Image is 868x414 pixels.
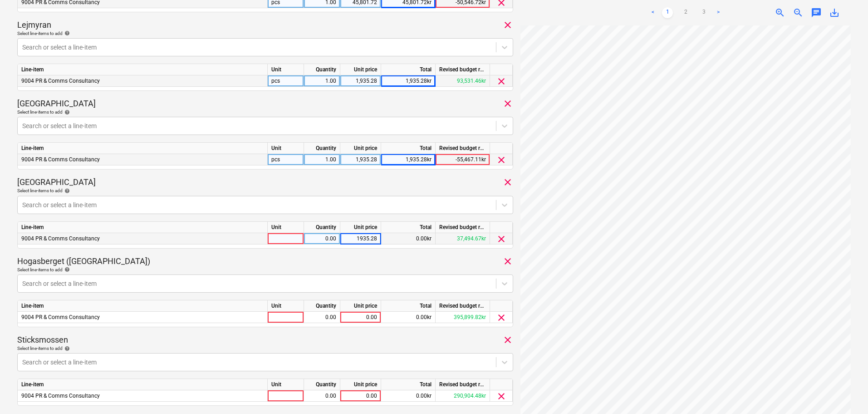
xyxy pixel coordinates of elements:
[829,7,840,18] span: save_alt
[647,7,658,18] a: Previous page
[18,379,268,390] div: Line-item
[502,334,513,345] span: clear
[381,300,436,312] div: Total
[496,234,507,244] span: clear
[21,393,100,399] span: 9004 PR & Comms Consultancy
[344,75,377,87] div: 1,935.28
[502,20,513,30] span: clear
[304,64,340,75] div: Quantity
[811,7,822,18] span: chat
[268,75,304,87] div: pcs
[17,256,150,267] p: Hogasberget ([GEOGRAPHIC_DATA])
[436,64,490,75] div: Revised budget remaining
[17,188,513,194] div: Select line-items to add
[304,379,340,390] div: Quantity
[381,143,436,154] div: Total
[268,379,304,390] div: Unit
[308,233,336,244] div: 0.00
[502,256,513,267] span: clear
[17,30,513,36] div: Select line-items to add
[502,98,513,109] span: clear
[344,154,377,165] div: 1,935.28
[17,334,68,345] p: Sticksmossen
[63,267,70,272] span: help
[18,222,268,233] div: Line-item
[436,233,490,244] div: 37,494.67kr
[344,390,377,402] div: 0.00
[436,154,490,165] div: -55,467.11kr
[436,143,490,154] div: Revised budget remaining
[304,300,340,312] div: Quantity
[63,188,70,194] span: help
[21,235,100,242] span: 9004 PR & Comms Consultancy
[662,7,673,18] a: Page 1 is your current page
[268,154,304,165] div: pcs
[63,110,70,115] span: help
[268,222,304,233] div: Unit
[381,222,436,233] div: Total
[436,222,490,233] div: Revised budget remaining
[304,143,340,154] div: Quantity
[775,7,785,18] span: zoom_in
[502,177,513,188] span: clear
[17,267,513,273] div: Select line-items to add
[823,370,868,414] iframe: Chat Widget
[713,7,724,18] a: Next page
[21,78,100,84] span: 9004 PR & Comms Consultancy
[63,346,70,351] span: help
[496,155,507,165] span: clear
[381,233,436,244] div: 0.00kr
[21,156,100,163] span: 9004 PR & Comms Consultancy
[496,391,507,402] span: clear
[381,154,436,165] div: 1,935.28kr
[18,143,268,154] div: Line-item
[680,7,691,18] a: Page 2
[308,390,336,402] div: 0.00
[308,75,336,87] div: 1.00
[18,300,268,312] div: Line-item
[381,379,436,390] div: Total
[18,64,268,75] div: Line-item
[496,76,507,87] span: clear
[381,390,436,402] div: 0.00kr
[17,20,51,30] p: Lejmyran
[436,379,490,390] div: Revised budget remaining
[381,75,436,87] div: 1,935.28kr
[268,300,304,312] div: Unit
[21,314,100,320] span: 9004 PR & Comms Consultancy
[436,300,490,312] div: Revised budget remaining
[17,177,96,188] p: [GEOGRAPHIC_DATA]
[268,143,304,154] div: Unit
[340,64,381,75] div: Unit price
[304,222,340,233] div: Quantity
[381,312,436,323] div: 0.00kr
[436,390,490,402] div: 290,904.48kr
[268,64,304,75] div: Unit
[17,98,96,109] p: [GEOGRAPHIC_DATA]
[17,109,513,115] div: Select line-items to add
[436,312,490,323] div: 395,899.82kr
[340,379,381,390] div: Unit price
[308,312,336,323] div: 0.00
[308,154,336,165] div: 1.00
[793,7,804,18] span: zoom_out
[340,300,381,312] div: Unit price
[63,30,70,36] span: help
[381,64,436,75] div: Total
[344,312,377,323] div: 0.00
[436,75,490,87] div: 93,531.46kr
[340,222,381,233] div: Unit price
[698,7,709,18] a: Page 3
[496,312,507,323] span: clear
[340,143,381,154] div: Unit price
[17,345,513,351] div: Select line-items to add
